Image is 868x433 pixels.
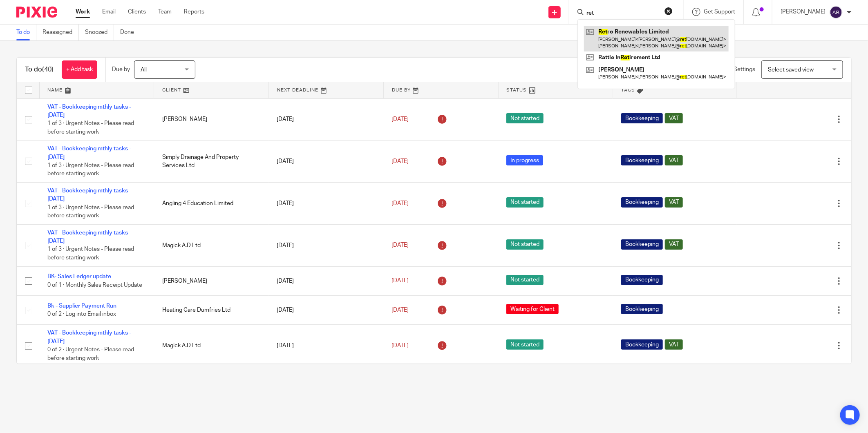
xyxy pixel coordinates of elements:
[506,239,544,250] span: Not started
[16,25,36,40] a: To do
[506,339,544,350] span: Not started
[269,224,384,266] td: [DATE]
[621,275,663,285] span: Bookkeeping
[621,339,663,350] span: Bookkeeping
[621,88,635,92] span: Tags
[154,325,269,367] td: Magick A.D Ltd
[391,243,409,248] span: [DATE]
[76,8,90,16] a: Work
[269,325,384,367] td: [DATE]
[621,113,663,123] span: Bookkeeping
[43,25,79,40] a: Reassigned
[506,275,544,285] span: Not started
[720,67,755,72] span: View Settings
[154,296,269,325] td: Heating Care Dumfries Ltd
[391,158,409,164] span: [DATE]
[665,197,683,208] span: VAT
[506,113,544,123] span: Not started
[154,98,269,141] td: [PERSON_NAME]
[47,163,134,177] span: 1 of 3 · Urgent Notes - Please read before starting work
[391,343,409,348] span: [DATE]
[42,66,54,73] span: (40)
[665,113,683,123] span: VAT
[16,7,57,18] img: Pixie
[665,155,683,165] span: VAT
[47,247,134,261] span: 1 of 3 · Urgent Notes - Please read before starting work
[112,65,130,74] p: Due by
[621,155,663,165] span: Bookkeeping
[665,339,683,350] span: VAT
[269,141,384,183] td: [DATE]
[47,146,131,160] a: VAT - Bookkeeping mthly tasks - [DATE]
[391,201,409,206] span: [DATE]
[85,25,114,40] a: Snoozed
[47,104,131,118] a: VAT - Bookkeeping mthly tasks - [DATE]
[621,304,663,314] span: Bookkeeping
[154,224,269,266] td: Magick A.D Ltd
[391,116,409,122] span: [DATE]
[781,8,825,16] p: [PERSON_NAME]
[47,188,131,202] a: VAT - Bookkeeping mthly tasks - [DATE]
[47,303,116,309] a: Bk - Supplier Payment Run
[391,307,409,313] span: [DATE]
[47,230,131,244] a: VAT - Bookkeeping mthly tasks - [DATE]
[154,141,269,183] td: Simply Drainage And Property Services Ltd
[586,10,659,17] input: Search
[391,278,409,284] span: [DATE]
[102,8,116,16] a: Email
[768,67,814,73] span: Select saved view
[47,121,134,135] span: 1 of 3 · Urgent Notes - Please read before starting work
[506,155,543,165] span: In progress
[47,330,131,344] a: VAT - Bookkeeping mthly tasks - [DATE]
[47,282,142,288] span: 0 of 1 · Monthly Sales Receipt Update
[621,197,663,208] span: Bookkeeping
[269,266,384,295] td: [DATE]
[25,65,54,74] h1: To do
[269,183,384,225] td: [DATE]
[269,98,384,141] td: [DATE]
[184,8,204,16] a: Reports
[47,347,134,361] span: 0 of 2 · Urgent Notes - Please read before starting work
[665,239,683,250] span: VAT
[120,25,140,40] a: Done
[47,205,134,219] span: 1 of 3 · Urgent Notes - Please read before starting work
[141,67,147,73] span: All
[154,266,269,295] td: [PERSON_NAME]
[704,9,735,15] span: Get Support
[506,304,559,314] span: Waiting for Client
[269,296,384,325] td: [DATE]
[128,8,146,16] a: Clients
[830,6,843,19] img: svg%3E
[62,60,97,79] a: + Add task
[664,7,673,15] button: Clear
[621,239,663,250] span: Bookkeeping
[506,197,544,208] span: Not started
[47,311,116,317] span: 0 of 2 · Log into Email inbox
[47,274,111,279] a: BK- Sales Ledger update
[154,183,269,225] td: Angling 4 Education Limited
[158,8,172,16] a: Team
